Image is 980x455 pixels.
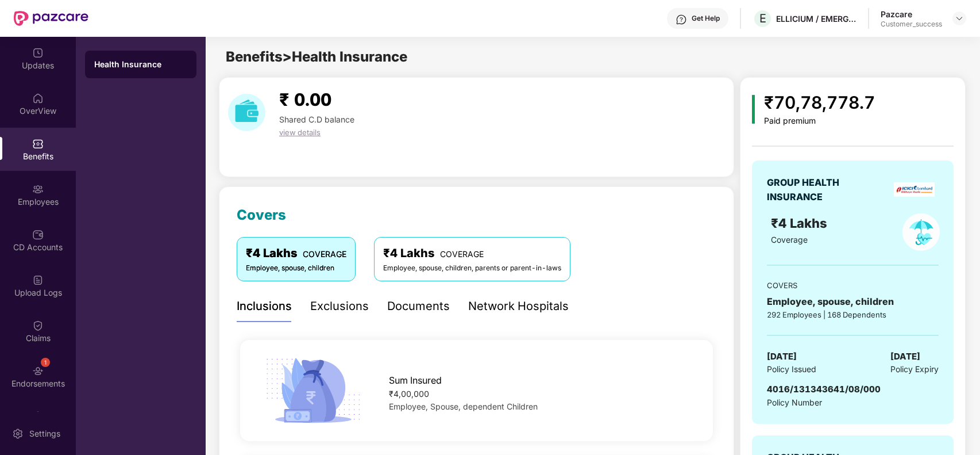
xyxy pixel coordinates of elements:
span: E [759,12,766,25]
span: ₹ 0.00 [279,89,331,110]
img: svg+xml;base64,PHN2ZyBpZD0iRW1wbG95ZWVzIiB4bWxucz0iaHR0cDovL3d3dy53My5vcmcvMjAwMC9zdmciIHdpZHRoPS... [32,183,44,195]
span: ₹4 Lakhs [771,216,831,231]
div: ₹4 Lakhs [383,244,561,262]
div: Inclusions [237,297,292,315]
div: Get Help [692,14,720,23]
div: Pazcare [881,9,942,20]
span: 4016/131343641/08/000 [767,384,881,395]
div: ELLICIUM / EMERGYS SOLUTIONS PRIVATE LIMITED [776,13,856,24]
img: svg+xml;base64,PHN2ZyBpZD0iVXBkYXRlZCIgeG1sbnM9Imh0dHA6Ly93d3cudzMub3JnLzIwMDAvc3ZnIiB3aWR0aD0iMj... [32,47,44,59]
img: svg+xml;base64,PHN2ZyBpZD0iSGVscC0zMngzMiIgeG1sbnM9Imh0dHA6Ly93d3cudzMub3JnLzIwMDAvc3ZnIiB3aWR0aD... [676,14,687,25]
div: Customer_success [881,20,942,29]
img: svg+xml;base64,PHN2ZyBpZD0iRHJvcGRvd24tMzJ4MzIiIHhtbG5zPSJodHRwOi8vd3d3LnczLm9yZy8yMDAwL3N2ZyIgd2... [955,14,964,23]
img: svg+xml;base64,PHN2ZyBpZD0iRW5kb3JzZW1lbnRzIiB4bWxucz0iaHR0cDovL3d3dy53My5vcmcvMjAwMC9zdmciIHdpZH... [32,365,44,377]
img: insurerLogo [894,182,935,197]
span: Policy Number [767,397,822,407]
img: svg+xml;base64,PHN2ZyBpZD0iU2V0dGluZy0yMHgyMCIgeG1sbnM9Imh0dHA6Ly93d3cudzMub3JnLzIwMDAvc3ZnIiB3aW... [12,428,24,439]
img: icon [261,354,365,427]
span: [DATE] [767,350,797,364]
div: ₹4,00,000 [389,388,692,400]
span: COVERAGE [303,249,346,259]
span: Shared C.D balance [279,114,354,124]
span: Policy Issued [767,363,816,376]
img: policyIcon [902,213,940,251]
div: 1 [41,358,50,367]
img: svg+xml;base64,PHN2ZyBpZD0iVXBsb2FkX0xvZ3MiIGRhdGEtbmFtZT0iVXBsb2FkIExvZ3MiIHhtbG5zPSJodHRwOi8vd3... [32,274,44,286]
span: Employee, Spouse, dependent Children [389,402,538,411]
img: download [228,94,265,131]
span: Benefits > Health Insurance [226,48,407,65]
div: ₹70,78,778.7 [764,89,875,116]
div: Employee, spouse, children [246,263,346,274]
span: Covers [237,207,286,223]
img: icon [752,95,755,124]
div: ₹4 Lakhs [246,244,346,262]
div: Health Insurance [94,59,187,70]
div: Documents [387,297,450,315]
span: view details [279,128,321,137]
div: Exclusions [310,297,369,315]
span: Sum Insured [389,373,442,388]
img: svg+xml;base64,PHN2ZyBpZD0iQmVuZWZpdHMiIHhtbG5zPSJodHRwOi8vd3d3LnczLm9yZy8yMDAwL3N2ZyIgd2lkdGg9Ij... [32,138,44,150]
img: New Pazcare Logo [14,11,88,26]
div: COVERS [767,280,939,291]
img: svg+xml;base64,PHN2ZyBpZD0iTXlfT3JkZXJzIiBkYXRhLW5hbWU9Ik15IE9yZGVycyIgeG1sbnM9Imh0dHA6Ly93d3cudz... [32,411,44,422]
span: Policy Expiry [890,363,939,376]
div: Network Hospitals [468,297,569,315]
div: Employee, spouse, children [767,295,939,309]
img: svg+xml;base64,PHN2ZyBpZD0iQ0RfQWNjb3VudHMiIGRhdGEtbmFtZT0iQ0QgQWNjb3VudHMiIHhtbG5zPSJodHRwOi8vd3... [32,229,44,240]
div: 292 Employees | 168 Dependents [767,309,939,320]
span: Coverage [771,235,808,244]
span: COVERAGE [440,249,484,259]
img: svg+xml;base64,PHN2ZyBpZD0iQ2xhaW0iIHhtbG5zPSJodHRwOi8vd3d3LnczLm9yZy8yMDAwL3N2ZyIgd2lkdGg9IjIwIi... [32,320,44,331]
div: Settings [26,428,64,439]
div: GROUP HEALTH INSURANCE [767,175,867,204]
div: Employee, spouse, children, parents or parent-in-laws [383,263,561,274]
div: Paid premium [764,116,875,126]
span: [DATE] [890,350,920,364]
img: svg+xml;base64,PHN2ZyBpZD0iSG9tZSIgeG1sbnM9Imh0dHA6Ly93d3cudzMub3JnLzIwMDAvc3ZnIiB3aWR0aD0iMjAiIG... [32,93,44,104]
